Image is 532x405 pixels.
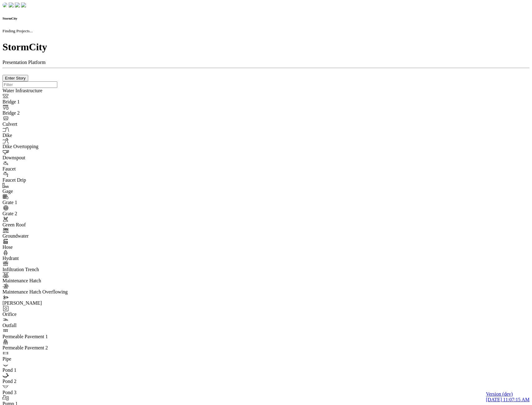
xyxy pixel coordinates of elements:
[2,16,530,20] h6: StormCity
[2,379,87,384] div: Pond 2
[2,244,87,250] div: Hose
[2,278,87,284] div: Maintenance Hatch
[2,133,87,138] div: Dike
[15,2,20,7] img: chi-fish-up.png
[2,300,87,306] div: [PERSON_NAME]
[2,88,87,93] div: Water Infrastructure
[2,75,28,81] button: Enter Story
[2,200,87,205] div: Grate 1
[2,323,87,328] div: Outfall
[2,81,57,88] input: Filter
[2,189,87,194] div: Gage
[2,29,33,33] small: Finding Projects...
[2,177,87,183] div: Faucet Drip
[2,99,87,105] div: Bridge 1
[2,144,87,149] div: Dike Overtopping
[2,2,7,7] img: chi-fish-down.png
[2,390,87,395] div: Pond 3
[21,2,26,7] img: chi-fish-blink.png
[486,391,530,403] a: Version (dev) [DATE] 11:07:15 AM
[2,312,87,317] div: Orifice
[2,267,87,272] div: Infiltration Trench
[2,41,530,53] h1: StormCity
[2,334,87,339] div: Permeable Pavement 1
[2,356,87,362] div: Pipe
[2,233,87,239] div: Groundwater
[2,155,87,161] div: Downspout
[2,60,46,65] span: Presentation Platform
[9,2,14,7] img: chi-fish-down.png
[2,211,87,216] div: Grate 2
[2,367,87,373] div: Pond 1
[2,166,87,172] div: Faucet
[2,222,87,228] div: Green Roof
[2,121,87,127] div: Culvert
[2,110,87,116] div: Bridge 2
[2,256,87,261] div: Hydrant
[2,289,87,295] div: Maintenance Hatch Overflowing
[2,345,87,351] div: Permeable Pavement 2
[486,397,530,402] span: [DATE] 11:07:15 AM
